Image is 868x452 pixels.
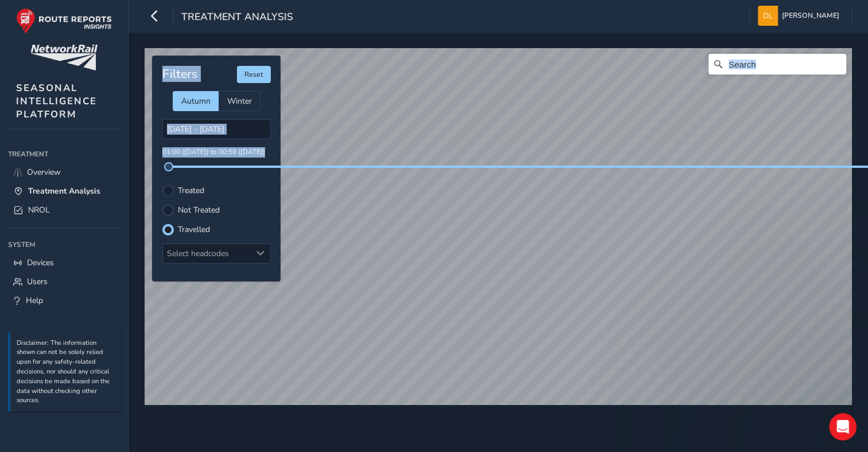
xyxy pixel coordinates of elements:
canvas: Map [145,48,852,414]
div: Autumn [173,91,219,111]
span: Autumn [181,96,211,107]
span: Users [27,276,48,287]
a: Devices [8,253,120,272]
div: Treatment [8,146,120,163]
span: Treatment Analysis [181,10,293,26]
span: Devices [27,257,54,268]
a: Overview [8,163,120,182]
a: Treatment Analysis [8,182,120,201]
img: rr logo [16,8,112,34]
label: Travelled [178,226,210,234]
span: Overview [27,167,61,178]
div: Select headcodes [163,244,251,263]
span: Treatment Analysis [28,186,100,196]
span: NROL [28,205,50,215]
p: 01:00 ([DATE]) to 00:59 ([DATE]) [162,147,271,158]
button: Reset [237,66,271,83]
label: Treated [178,187,204,195]
img: customer logo [30,45,98,70]
a: NROL [8,201,120,219]
span: SEASONAL INTELLIGENCE PLATFORM [16,81,97,121]
a: Users [8,272,120,291]
h4: Filters [162,67,197,81]
iframe: Intercom live chat [829,413,857,441]
div: System [8,236,120,253]
label: Not Treated [178,206,220,214]
input: Search [709,54,846,74]
button: [PERSON_NAME] [758,6,843,26]
img: diamond-layout [758,6,778,26]
a: Help [8,291,120,310]
span: Help [26,295,43,306]
p: Disclaimer: The information shown can not be solely relied upon for any safety-related decisions,... [17,339,114,406]
span: [PERSON_NAME] [782,6,839,26]
div: Winter [219,91,260,111]
span: Winter [227,96,252,107]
